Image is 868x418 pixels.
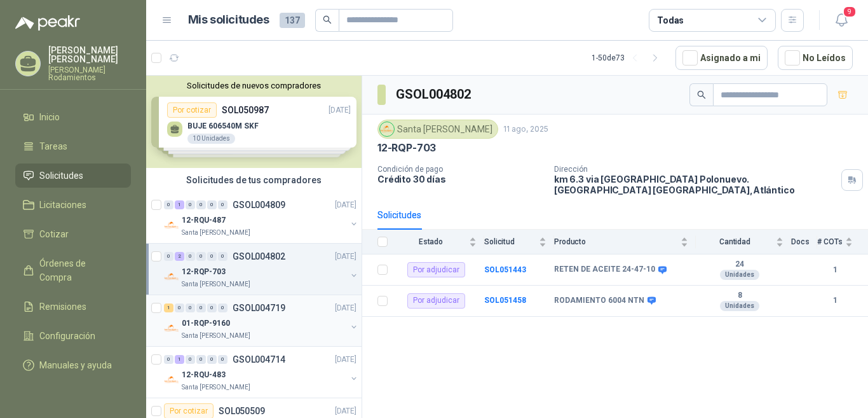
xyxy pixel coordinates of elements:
[15,324,131,348] a: Configuración
[696,260,783,270] b: 24
[696,291,783,301] b: 8
[188,11,269,29] h1: Mis solicitudes
[554,165,836,174] p: Dirección
[164,372,179,387] img: Company Logo
[720,301,759,311] div: Unidades
[15,193,131,217] a: Licitaciones
[219,407,265,415] p: SOL050509
[39,169,83,183] span: Solicitudes
[164,355,173,364] div: 0
[15,164,131,188] a: Solicitudes
[407,293,465,309] div: Por adjudicar
[15,222,131,246] a: Cotizar
[182,331,250,341] p: Santa [PERSON_NAME]
[657,13,684,27] div: Todas
[15,251,131,289] a: Órdenes de Compra
[164,200,173,209] div: 0
[218,200,227,209] div: 0
[830,9,853,32] button: 9
[175,200,184,209] div: 1
[720,270,759,280] div: Unidades
[164,352,359,393] a: 0 1 0 0 0 0 GSOL004714[DATE] Company Logo12-RQU-483Santa [PERSON_NAME]
[407,262,465,277] div: Por adjudicar
[15,353,131,377] a: Manuales y ayuda
[697,90,706,99] span: search
[791,230,817,254] th: Docs
[484,296,526,305] a: SOL051458
[186,303,195,312] div: 0
[164,249,359,289] a: 0 2 0 0 0 0 GSOL004802[DATE] Company Logo12-RQP-703Santa [PERSON_NAME]
[377,141,436,155] p: 12-RQP-703
[39,110,60,124] span: Inicio
[164,321,179,336] img: Company Logo
[15,134,131,158] a: Tareas
[15,295,131,319] a: Remisiones
[335,251,356,263] p: [DATE]
[175,355,184,364] div: 1
[554,237,678,246] span: Producto
[146,76,362,168] div: Solicitudes de nuevos compradoresPor cotizarSOL050987[DATE] BUJE 606540M SKF10 UnidadesPor cotiza...
[15,15,80,31] img: Logo peakr
[335,199,356,211] p: [DATE]
[380,122,394,136] img: Company Logo
[377,165,544,174] p: Condición de pago
[592,48,665,68] div: 1 - 50 de 73
[175,303,184,312] div: 0
[218,303,227,312] div: 0
[39,227,69,241] span: Cotizar
[182,266,226,278] p: 12-RQP-703
[554,230,696,254] th: Producto
[186,200,195,209] div: 0
[218,355,227,364] div: 0
[186,252,195,261] div: 0
[182,317,230,330] p: 01-RQP-9160
[196,252,206,261] div: 0
[233,200,285,209] p: GSOL004809
[335,354,356,366] p: [DATE]
[484,237,536,246] span: Solicitud
[164,197,359,238] a: 0 1 0 0 0 0 GSOL004809[DATE] Company Logo12-RQU-487Santa [PERSON_NAME]
[484,265,526,274] a: SOL051443
[39,300,86,314] span: Remisiones
[503,123,548,136] p: 11 ago, 2025
[196,355,206,364] div: 0
[207,252,217,261] div: 0
[164,303,173,312] div: 1
[151,81,356,90] button: Solicitudes de nuevos compradores
[554,265,655,275] b: RETEN DE ACEITE 24-47-10
[182,382,250,393] p: Santa [PERSON_NAME]
[817,237,843,246] span: # COTs
[675,46,768,70] button: Asignado a mi
[207,355,217,364] div: 0
[233,355,285,364] p: GSOL004714
[48,66,131,81] p: [PERSON_NAME] Rodamientos
[48,46,131,64] p: [PERSON_NAME] [PERSON_NAME]
[377,174,544,185] p: Crédito 30 días
[395,237,466,246] span: Estado
[207,200,217,209] div: 0
[15,105,131,129] a: Inicio
[696,237,773,246] span: Cantidad
[280,13,305,28] span: 137
[817,295,853,307] b: 1
[817,230,868,254] th: # COTs
[817,264,853,276] b: 1
[335,302,356,314] p: [DATE]
[39,358,112,372] span: Manuales y ayuda
[778,46,853,70] button: No Leídos
[39,198,86,212] span: Licitaciones
[323,15,332,24] span: search
[554,174,836,195] p: km 6.3 via [GEOGRAPHIC_DATA] Polonuevo. [GEOGRAPHIC_DATA] [GEOGRAPHIC_DATA] , Atlántico
[182,279,250,289] p: Santa [PERSON_NAME]
[396,85,473,104] h3: GSOL004802
[39,256,119,284] span: Órdenes de Compra
[164,300,359,341] a: 1 0 0 0 0 0 GSOL004719[DATE] Company Logo01-RQP-9160Santa [PERSON_NAME]
[164,269,179,284] img: Company Logo
[182,228,250,238] p: Santa [PERSON_NAME]
[196,303,206,312] div: 0
[335,405,356,417] p: [DATE]
[182,369,226,381] p: 12-RQU-483
[39,139,67,153] span: Tareas
[395,230,484,254] th: Estado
